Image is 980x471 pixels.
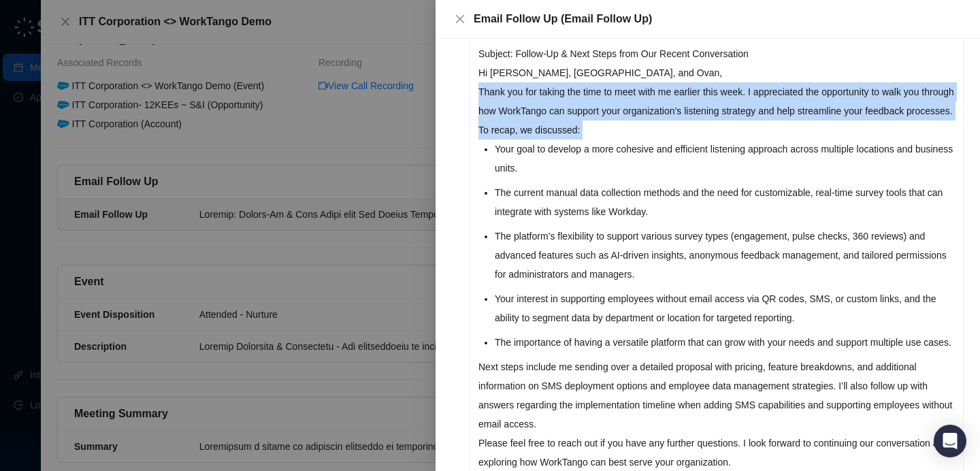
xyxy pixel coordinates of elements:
[478,82,955,120] p: Thank you for taking the time to meet with me earlier this week. I appreciated the opportunity to...
[495,289,955,327] li: Your interest in supporting employees without email access via QR codes, SMS, or custom links, an...
[455,14,465,25] span: close
[495,140,955,178] li: Your goal to develop a more cohesive and efficient listening approach across multiple locations a...
[478,120,955,140] p: To recap, we discussed:
[474,11,964,27] div: Email Follow Up (Email Follow Up)
[495,183,955,221] li: The current manual data collection methods and the need for customizable, real-time survey tools ...
[478,357,955,434] p: Next steps include me sending over a detailed proposal with pricing, feature breakdowns, and addi...
[452,11,468,27] button: Close
[478,63,955,82] p: Hi [PERSON_NAME], [GEOGRAPHIC_DATA], and Ovan,
[495,333,955,352] li: The importance of having a versatile platform that can grow with your needs and support multiple ...
[934,425,966,457] div: Open Intercom Messenger
[495,227,955,284] li: The platform’s flexibility to support various survey types (engagement, pulse checks, 360 reviews...
[478,44,955,63] p: Subject: Follow-Up & Next Steps from Our Recent Conversation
